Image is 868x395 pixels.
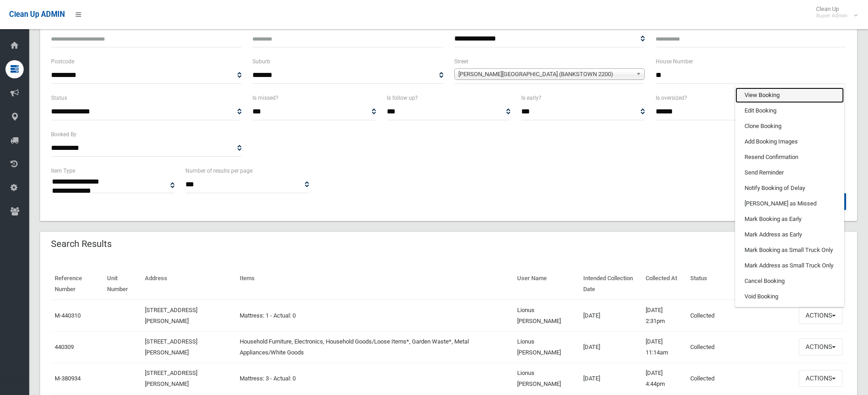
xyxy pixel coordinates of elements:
[735,118,844,134] a: Clone Booking
[735,149,844,165] a: Resend Confirmation
[580,268,642,300] th: Intended Collection Date
[735,134,844,149] a: Add Booking Images
[40,235,123,253] header: Search Results
[51,56,74,67] label: Postcode
[514,331,580,363] td: Lionus [PERSON_NAME]
[687,363,795,394] td: Collected
[735,87,844,103] a: View Booking
[387,93,418,103] label: Is follow up?
[236,363,514,394] td: Mattress: 3 - Actual: 0
[735,258,844,273] a: Mark Address as Small Truck Only
[735,196,844,211] a: [PERSON_NAME] as Missed
[55,344,74,350] a: 440309
[799,370,842,387] button: Actions
[656,93,687,103] label: Is oversized?
[51,268,103,300] th: Reference Number
[521,93,541,103] label: Is early?
[687,331,795,363] td: Collected
[236,331,514,363] td: Household Furniture, Electronics, Household Goods/Loose Items*, Garden Waste*, Metal Appliances/W...
[580,300,642,332] td: [DATE]
[656,56,693,67] label: House Number
[735,289,844,304] a: Void Booking
[514,268,580,300] th: User Name
[580,331,642,363] td: [DATE]
[103,268,141,300] th: Unit Number
[185,166,252,176] label: Number of results per page
[51,129,77,139] label: Booked By
[580,363,642,394] td: [DATE]
[51,93,67,103] label: Status
[145,307,197,324] a: [STREET_ADDRESS][PERSON_NAME]
[642,268,687,300] th: Collected At
[735,180,844,196] a: Notify Booking of Delay
[252,93,278,103] label: Is missed?
[514,300,580,332] td: Lionus [PERSON_NAME]
[236,300,514,332] td: Mattress: 1 - Actual: 0
[799,307,842,324] button: Actions
[55,312,81,319] a: M-440310
[236,268,514,300] th: Items
[145,338,197,356] a: [STREET_ADDRESS][PERSON_NAME]
[642,300,687,332] td: [DATE] 2:31pm
[642,363,687,394] td: [DATE] 4:44pm
[816,12,847,19] small: Super Admin
[454,56,468,67] label: Street
[735,242,844,258] a: Mark Booking as Small Truck Only
[55,375,81,382] a: M-380934
[735,227,844,242] a: Mark Address as Early
[9,10,65,19] span: Clean Up ADMIN
[735,165,844,180] a: Send Reminder
[687,300,795,332] td: Collected
[687,268,795,300] th: Status
[799,339,842,355] button: Actions
[141,268,236,300] th: Address
[735,211,844,227] a: Mark Booking as Early
[458,69,632,80] span: [PERSON_NAME][GEOGRAPHIC_DATA] (BANKSTOWN 2200)
[51,166,75,176] label: Item Type
[252,56,270,67] label: Suburb
[642,331,687,363] td: [DATE] 11:14am
[514,363,580,394] td: Lionus [PERSON_NAME]
[145,369,197,387] a: [STREET_ADDRESS][PERSON_NAME]
[812,5,857,19] span: Clean Up
[735,273,844,289] a: Cancel Booking
[735,103,844,118] a: Edit Booking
